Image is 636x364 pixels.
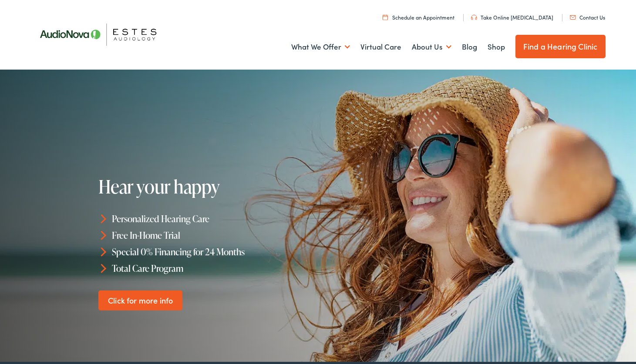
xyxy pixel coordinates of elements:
[462,31,477,63] a: Blog
[471,13,553,21] a: Take Online [MEDICAL_DATA]
[98,177,321,197] h1: Hear your happy
[383,13,454,21] a: Schedule an Appointment
[412,31,451,63] a: About Us
[291,31,350,63] a: What We Offer
[515,35,606,58] a: Find a Hearing Clinic
[98,260,321,276] li: Total Care Program
[98,227,321,244] li: Free In-Home Trial
[98,210,321,227] li: Personalized Hearing Care
[488,31,505,63] a: Shop
[570,15,576,20] img: utility icon
[98,244,321,260] li: Special 0% Financing for 24 Months
[471,15,477,20] img: utility icon
[570,13,605,21] a: Contact Us
[360,31,401,63] a: Virtual Care
[98,290,182,311] a: Click for more info
[383,14,388,20] img: utility icon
